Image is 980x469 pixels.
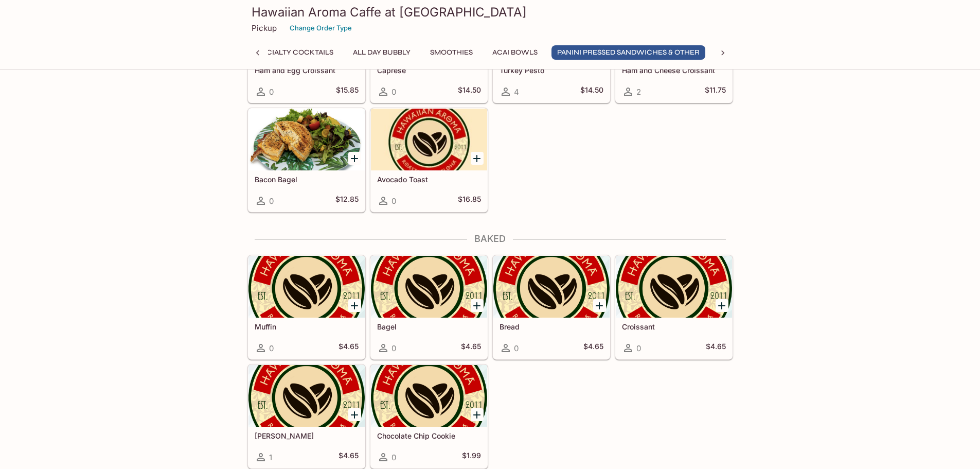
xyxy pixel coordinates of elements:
[377,175,481,184] h5: Avocado Toast
[616,256,732,318] div: Croissant
[716,299,728,312] button: Add Croissant
[391,453,396,462] span: 0
[514,87,519,97] span: 4
[255,322,359,331] h5: Muffin
[248,109,365,170] div: Bacon Bagel
[248,255,365,359] a: Muffin0$4.65
[348,299,361,312] button: Add Muffin
[462,451,481,463] h5: $1.99
[248,108,365,212] a: Bacon Bagel0$12.85
[615,255,733,359] a: Croissant0$4.65
[269,343,274,353] span: 0
[370,255,488,359] a: Bagel0$4.65
[622,66,726,75] h5: Ham and Cheese Croissant
[285,20,357,36] button: Change Order Type
[706,342,726,354] h5: $4.65
[458,195,481,207] h5: $16.85
[269,87,274,97] span: 0
[424,45,478,60] button: smoothies
[636,87,641,97] span: 2
[348,152,361,165] button: Add Bacon Bagel
[377,431,481,440] h5: Chocolate Chip Cookie
[338,451,359,463] h5: $4.65
[338,342,359,354] h5: $4.65
[252,4,729,20] h3: Hawaiian Aroma Caffe at [GEOGRAPHIC_DATA]
[252,23,277,33] p: Pickup
[370,364,488,468] a: Chocolate Chip Cookie0$1.99
[487,45,543,60] button: Acai Bowls
[248,364,365,468] a: [PERSON_NAME]1$4.65
[593,299,606,312] button: Add Bread
[269,196,274,206] span: 0
[248,256,365,318] div: Muffin
[371,256,487,318] div: Bagel
[335,195,359,207] h5: $12.85
[391,196,396,206] span: 0
[583,342,603,354] h5: $4.65
[514,343,519,353] span: 0
[348,408,361,421] button: Add Fudge Brownie
[458,85,481,98] h5: $14.50
[471,152,484,165] button: Add Avocado Toast
[255,175,359,184] h5: Bacon Bagel
[269,453,272,462] span: 1
[255,431,359,440] h5: [PERSON_NAME]
[336,85,359,98] h5: $15.85
[493,255,610,359] a: Bread0$4.65
[371,365,487,427] div: Chocolate Chip Cookie
[377,66,481,75] h5: Caprese
[500,322,603,331] h5: Bread
[377,322,481,331] h5: Bagel
[580,85,603,98] h5: $14.50
[391,343,396,353] span: 0
[247,45,339,60] button: Specialty Cocktails
[622,322,726,331] h5: Croissant
[371,109,487,170] div: Avocado Toast
[493,256,610,318] div: Bread
[255,66,359,75] h5: Ham and Egg Croissant
[347,45,416,60] button: All Day Bubbly
[636,343,641,353] span: 0
[391,87,396,97] span: 0
[370,108,488,212] a: Avocado Toast0$16.85
[471,299,484,312] button: Add Bagel
[551,45,705,60] button: Panini Pressed Sandwiches & Other
[247,233,733,245] h4: Baked
[471,408,484,421] button: Add Chocolate Chip Cookie
[705,85,726,98] h5: $11.75
[248,365,365,427] div: Fudge Brownie
[500,66,603,75] h5: Turkey Pesto
[461,342,481,354] h5: $4.65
